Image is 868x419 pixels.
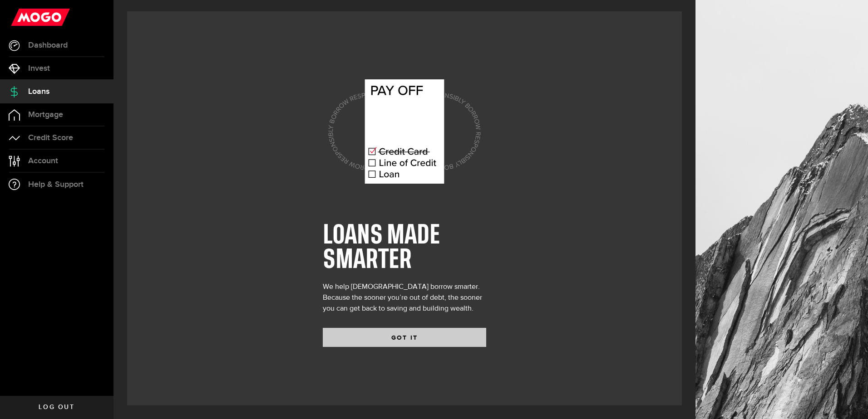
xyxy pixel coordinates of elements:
[28,157,58,165] span: Account
[28,180,84,189] span: Help & Support
[28,111,63,119] span: Mortgage
[28,134,73,142] span: Credit Score
[28,41,68,49] span: Dashboard
[323,224,486,273] h1: LOANS MADE SMARTER
[323,328,486,347] button: GOT IT
[323,282,486,314] div: We help [DEMOGRAPHIC_DATA] borrow smarter. Because the sooner you’re out of debt, the sooner you ...
[28,88,49,96] span: Loans
[39,404,74,410] span: Log out
[28,64,50,73] span: Invest
[7,4,35,31] button: Open LiveChat chat widget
